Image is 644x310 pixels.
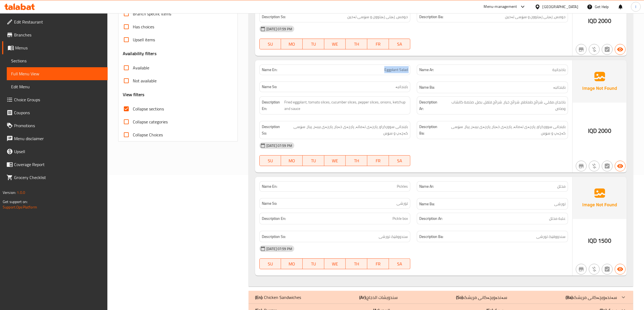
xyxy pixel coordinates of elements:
span: FR [369,40,387,48]
span: MO [283,40,300,48]
button: Purchased item [589,161,600,171]
span: Has choices [133,23,154,30]
a: Menus [2,41,108,54]
p: سندويشات الدجاج [359,294,398,301]
span: IQD [588,16,597,26]
strong: Description So: [262,233,286,240]
strong: Name So: [262,84,277,90]
a: Full Menu View [7,67,108,80]
p: سەندەویچەکانی مریشک [566,294,617,301]
span: Fried eggplant, tomato slices, cucumber slices, pepper slices, onions, ketchup and sauce [285,99,408,112]
span: باذنجان مقلي، شرائح طماطم، شرائح خيار، شرائح فلفل، بصل، صلصة كاتشاب وصاص [443,99,566,112]
a: Sections [7,54,108,67]
span: باینجانی سوورکراو، پارچەی تەماتە، پارچەی خەیار، پارچەی بیبەر، پیاز، سۆسی کەچەپ و سۆس [284,123,408,137]
span: [DATE] 07:59 PM [264,26,294,32]
button: Purchased item [589,264,600,275]
strong: Description So: [262,123,283,137]
span: Edit Restaurant [14,19,103,25]
b: (En): [255,293,263,301]
span: Collapse Choices [133,132,163,138]
span: 1.0.0 [17,189,25,196]
a: Coverage Report [2,158,108,171]
span: MO [283,157,300,165]
button: Available [615,264,626,275]
span: Coverage Report [14,161,103,168]
a: Menu disclaimer [2,132,108,145]
button: Not has choices [602,264,613,275]
span: SA [391,40,408,48]
span: Choice Groups [14,96,103,103]
button: TH [346,39,367,49]
span: Menus [15,45,103,51]
span: تورشی [554,201,566,207]
span: 2000 [598,16,611,26]
h3: Availability filters [123,50,157,57]
button: TH [346,155,367,166]
span: IQD [588,235,597,246]
button: FR [367,155,389,166]
span: Pickles [397,184,408,189]
button: Available [615,44,626,55]
b: (Ba): [566,293,573,301]
span: MO [283,260,300,268]
span: Eggplant Salad [384,67,408,73]
span: Menu disclaimer [14,135,103,142]
strong: Description Ba: [419,233,443,240]
span: TH [348,157,365,165]
a: Grocery Checklist [2,171,108,184]
span: [DATE] 07:59 PM [264,143,294,148]
span: TU [305,157,322,165]
span: TU [305,40,322,48]
span: FR [369,260,387,268]
button: TU [303,39,324,49]
button: SA [389,39,411,49]
button: Not has choices [602,161,613,171]
strong: Description Ba: [419,14,443,20]
span: Edit Menu [11,83,103,90]
strong: Description En: [262,99,283,112]
button: Not branch specific item [576,264,587,275]
span: Collapse sections [133,106,164,112]
span: تورشی [397,201,408,206]
button: Purchased item [589,44,600,55]
span: TH [348,260,365,268]
span: Sections [11,58,103,64]
a: Branches [2,28,108,41]
span: Collapse categories [133,119,168,125]
span: Upsell items [133,36,155,43]
button: MO [281,39,303,49]
strong: Description Ba: [419,123,441,137]
h3: View filters [123,92,145,98]
span: SA [391,260,408,268]
span: Branches [14,32,103,38]
span: TU [305,260,322,268]
span: Branch specific items [133,11,171,17]
span: WE [326,157,344,165]
button: SA [389,155,411,166]
strong: Description Ar: [419,215,442,222]
span: سندووقێک تورشی [536,233,566,240]
img: Ae5nvW7+0k+MAAAAAElFTkSuQmCC [573,60,627,102]
button: WE [324,155,346,166]
span: SU [262,40,279,48]
strong: Name En: [262,67,277,73]
span: IQD [588,126,597,136]
span: FR [369,157,387,165]
div: [GEOGRAPHIC_DATA] [543,4,578,10]
b: (Ar): [359,293,367,301]
span: Grocery Checklist [14,174,103,181]
span: WE [326,40,344,48]
strong: Name Ba: [419,201,435,207]
strong: Description Ar: [419,99,442,112]
span: Version: [3,189,16,196]
button: WE [324,39,346,49]
div: Menu-management [484,4,517,10]
strong: Name Ba: [419,84,435,91]
span: SU [262,260,279,268]
span: SU [262,157,279,165]
strong: Description En: [262,215,286,222]
a: Coupons [2,106,108,119]
span: باینجانیە [395,84,408,90]
span: 2000 [598,126,611,136]
button: MO [281,155,303,166]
